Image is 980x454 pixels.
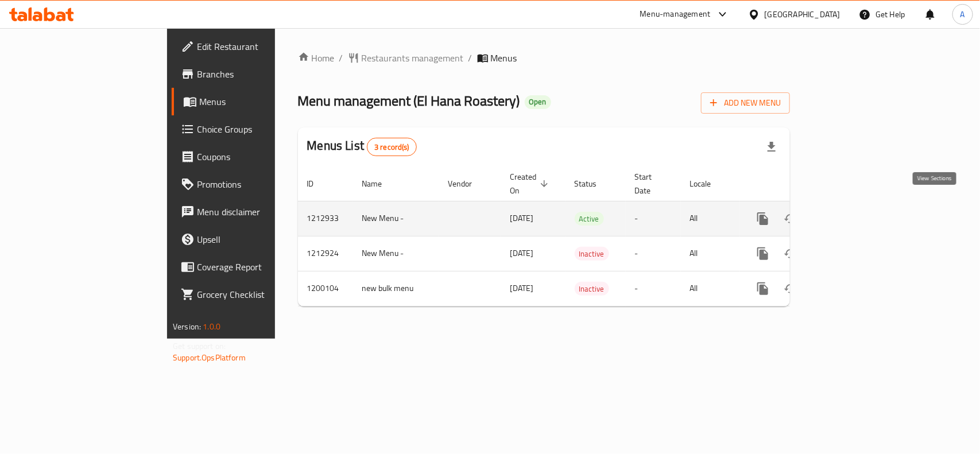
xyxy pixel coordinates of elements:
span: 3 record(s) [367,142,416,153]
span: Promotions [197,177,321,191]
td: New Menu - [353,236,439,271]
span: Get support on: [173,339,226,354]
div: Export file [758,133,785,161]
span: Inactive [575,247,609,261]
button: more [749,205,777,232]
th: Actions [740,166,869,201]
span: 1.0.0 [203,319,220,334]
a: Grocery Checklist [172,281,331,308]
span: ID [307,177,329,191]
td: new bulk menu [353,271,439,306]
a: Restaurants management [348,51,464,65]
li: / [339,51,343,65]
span: Menus [491,51,517,65]
span: Menus [199,95,321,108]
span: Choice Groups [197,122,321,136]
td: - [626,236,681,271]
button: Add New Menu [701,92,790,114]
button: more [749,240,777,267]
span: Open [525,97,551,107]
td: - [626,271,681,306]
span: Grocery Checklist [197,288,321,301]
span: [DATE] [510,211,534,226]
span: Restaurants management [362,51,464,65]
span: [DATE] [510,281,534,296]
a: Edit Restaurant [172,33,331,60]
span: Version: [173,319,201,334]
td: All [681,271,740,306]
span: Name [362,177,397,191]
span: Active [575,212,604,226]
h2: Menus List [307,137,417,156]
a: Menus [172,88,331,115]
div: Total records count [367,138,417,156]
button: more [749,275,777,302]
nav: breadcrumb [298,51,790,65]
a: Support.OpsPlatform [173,350,246,365]
button: Change Status [777,240,804,267]
span: Branches [197,67,321,81]
a: Promotions [172,170,331,198]
span: Inactive [575,282,609,296]
td: All [681,201,740,236]
a: Coverage Report [172,253,331,281]
span: Locale [690,177,726,191]
div: Active [575,212,604,226]
span: Edit Restaurant [197,40,321,53]
span: Start Date [635,170,667,197]
span: A [960,8,965,21]
div: Inactive [575,282,609,296]
span: Created On [510,170,552,197]
span: Upsell [197,232,321,246]
span: Vendor [448,177,487,191]
table: enhanced table [298,166,869,306]
span: Add New Menu [710,96,781,110]
a: Upsell [172,226,331,253]
div: Menu-management [640,7,711,21]
button: Change Status [777,275,804,302]
span: Coverage Report [197,260,321,274]
a: Menu disclaimer [172,198,331,226]
span: Status [575,177,612,191]
a: Branches [172,60,331,88]
div: [GEOGRAPHIC_DATA] [765,8,840,21]
span: Menu disclaimer [197,205,321,219]
span: [DATE] [510,246,534,261]
a: Coupons [172,143,331,170]
span: Menu management ( El Hana Roastery ) [298,88,520,114]
td: New Menu - [353,201,439,236]
a: Choice Groups [172,115,331,143]
td: All [681,236,740,271]
div: Open [525,95,551,109]
li: / [468,51,472,65]
td: - [626,201,681,236]
span: Coupons [197,150,321,164]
